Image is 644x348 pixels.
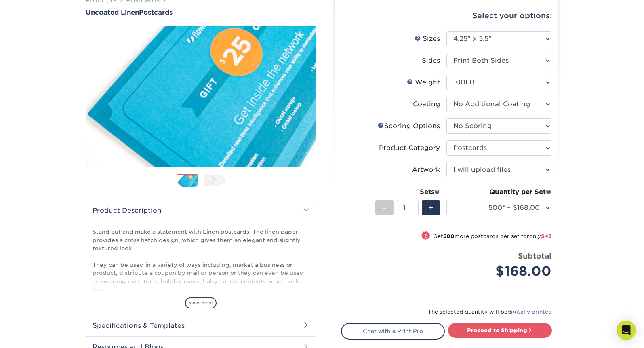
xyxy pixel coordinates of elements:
span: - [383,202,386,214]
a: digitally printed [507,309,552,315]
strong: Subtotal [518,251,551,260]
h1: Postcards [86,8,316,16]
span: only [529,233,551,239]
a: Chat with a Print Pro [341,323,445,339]
div: Select your options: [341,0,552,31]
div: Open Intercom Messenger [617,321,636,340]
h2: Product Description [86,200,316,221]
span: ! [425,232,427,240]
span: $43 [541,233,551,239]
a: Proceed to Shipping [448,323,552,337]
div: Artwork [412,165,440,175]
div: Product Category [379,143,440,153]
img: Uncoated Linen 01 [86,17,316,176]
img: Postcards 01 [177,174,198,188]
small: Get more postcards per set for [433,233,551,241]
h2: Specifications & Templates [86,315,316,336]
div: Coating [413,99,440,109]
div: Quantity per Set [446,187,551,197]
div: $168.00 [452,262,551,281]
div: Sets [375,187,440,197]
div: Scoring Options [378,121,440,131]
div: Sides [422,56,440,65]
strong: 500 [443,233,455,239]
a: Uncoated LinenPostcards [86,8,316,16]
span: show more [185,297,217,308]
span: Uncoated Linen [86,8,139,16]
img: Postcards 02 [204,174,225,187]
div: Weight [407,78,440,87]
div: Sizes [415,34,440,44]
small: The selected quantity will be [426,309,552,315]
span: + [428,202,434,214]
